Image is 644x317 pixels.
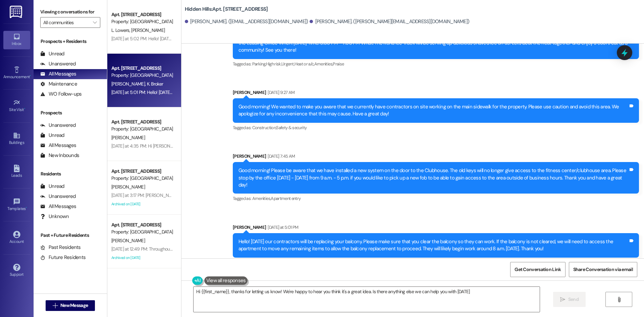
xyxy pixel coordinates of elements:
[40,244,81,251] div: Past Residents
[60,302,88,309] span: New Message
[40,132,64,139] div: Unread
[46,300,95,311] button: New Message
[147,81,163,87] span: K. Broker
[43,17,90,28] input: All communities
[281,61,294,67] span: Urgent ,
[111,135,145,141] span: [PERSON_NAME]
[40,122,76,129] div: Unanswered
[111,125,173,133] div: Property: [GEOGRAPHIC_DATA]
[111,118,173,125] div: Apt. [STREET_ADDRESS]
[233,153,639,162] div: [PERSON_NAME]
[233,224,639,233] div: [PERSON_NAME]
[40,254,86,261] div: Future Residents
[93,20,97,25] i: 
[111,254,174,262] div: Archived on [DATE]
[111,184,145,190] span: [PERSON_NAME]
[266,61,282,67] span: High risk ,
[3,229,30,247] a: Account
[111,200,174,208] div: Archived on [DATE]
[111,228,173,235] div: Property: [GEOGRAPHIC_DATA]
[26,205,27,210] span: •
[30,73,31,78] span: •
[111,175,173,182] div: Property: [GEOGRAPHIC_DATA]
[111,168,173,175] div: Apt. [STREET_ADDRESS]
[111,11,173,18] div: Apt. [STREET_ADDRESS]
[40,183,64,190] div: Unread
[252,125,276,130] span: Construction ,
[40,70,76,77] div: All Messages
[111,221,173,228] div: Apt. [STREET_ADDRESS]
[276,125,307,130] span: Safety & security
[111,237,145,244] span: [PERSON_NAME]
[111,246,284,252] div: [DATE] at 12:49 PM: Throughout the wash cycle, it's actually loudest during the wash cycle
[568,296,579,303] span: Send
[53,303,58,308] i: 
[560,297,565,302] i: 
[233,123,639,133] div: Tagged as:
[294,61,314,67] span: Heat or a/c ,
[616,297,622,302] i: 
[3,31,30,49] a: Inbox
[111,18,173,25] div: Property: [GEOGRAPHIC_DATA]
[40,7,100,17] label: Viewing conversations for
[510,262,565,277] button: Get Conversation Link
[310,18,469,25] div: [PERSON_NAME]. ([PERSON_NAME][EMAIL_ADDRESS][DOMAIN_NAME])
[24,106,25,111] span: •
[40,142,76,149] div: All Messages
[252,196,271,201] span: Amenities ,
[34,38,107,45] div: Prospects + Residents
[238,103,628,118] div: Good morning! We wanted to make you aware that we currently have contractors on site working on t...
[233,258,639,267] div: Tagged as:
[233,194,639,203] div: Tagged as:
[40,213,69,220] div: Unknown
[569,262,637,277] button: Share Conversation via email
[40,60,76,67] div: Unanswered
[34,170,107,177] div: Residents
[185,6,268,13] b: Hidden Hills: Apt. [STREET_ADDRESS]
[573,266,633,273] span: Share Conversation via email
[34,109,107,116] div: Prospects
[314,61,333,67] span: Amenities ,
[266,153,295,160] div: [DATE] 7:45 AM
[111,72,173,79] div: Property: [GEOGRAPHIC_DATA]
[3,163,30,181] a: Leads
[131,27,165,33] span: [PERSON_NAME]
[553,292,586,307] button: Send
[266,224,298,231] div: [DATE] at 5:01 PM
[3,262,30,280] a: Support
[34,232,107,239] div: Past + Future Residents
[233,59,639,69] div: Tagged as:
[185,18,308,25] div: [PERSON_NAME]. ([EMAIL_ADDRESS][DOMAIN_NAME])
[40,91,82,98] div: WO Follow-ups
[3,130,30,148] a: Buildings
[40,50,64,57] div: Unread
[40,203,76,210] div: All Messages
[333,61,344,67] span: Praise
[515,266,561,273] span: Get Conversation Link
[111,192,232,198] div: [DATE] at 3:17 PM: [PERSON_NAME], that is not a problem at all!
[40,152,79,159] div: New Inbounds
[233,89,639,98] div: [PERSON_NAME]
[111,27,131,33] span: L. Lowers
[238,238,628,253] div: Hello! [DATE] our contractors will be replacing your balcony. Please make sure that you clear the...
[40,81,77,88] div: Maintenance
[111,81,147,87] span: [PERSON_NAME]
[111,65,173,72] div: Apt. [STREET_ADDRESS]
[40,193,76,200] div: Unanswered
[252,61,266,67] span: Parking ,
[3,97,30,115] a: Site Visit •
[10,6,23,18] img: ResiDesk Logo
[271,196,301,201] span: Apartment entry
[194,287,540,312] textarea: Hi {{first_name}}, thanks for letting us know! We're happy to hear you think it's a great idea. I...
[3,196,30,214] a: Templates •
[266,89,294,96] div: [DATE] 9:27 AM
[238,167,628,189] div: Good morning! Please be aware that we have installed a new system on the door to the Clubhouse. T...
